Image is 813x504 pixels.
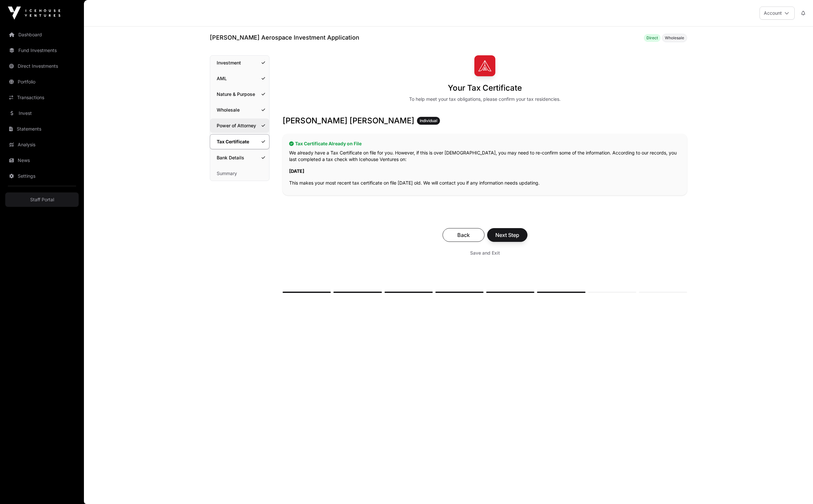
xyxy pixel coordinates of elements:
a: Investment [210,56,269,70]
a: Nature & Purpose [210,87,269,101]
a: Wholesale [210,103,269,117]
h2: Tax Certificate Already on File [289,140,681,147]
a: Invest [5,106,79,120]
p: We already have a Tax Certificate on file for you. However, if this is over [DEMOGRAPHIC_DATA], y... [289,150,681,163]
a: Bank Details [210,151,269,165]
span: Individual [420,118,437,123]
p: This makes your most recent tax certificate on file [DATE] old. We will contact you if any inform... [289,180,681,186]
a: Tax Certificate [210,134,269,149]
button: Back [443,228,485,242]
a: Staff Portal [5,192,79,207]
a: Dashboard [5,27,79,42]
img: Icehouse Ventures Logo [8,7,60,20]
a: Statements [5,122,79,136]
a: Settings [5,169,79,183]
button: Account [760,7,795,20]
a: AML [210,71,269,86]
h1: Your Tax Certificate [448,83,522,93]
a: Portfolio [5,75,79,89]
span: Wholesale [665,35,684,41]
a: Transactions [5,90,79,105]
a: News [5,153,79,168]
img: Dawn Aerospace [474,55,495,76]
button: Next Step [487,228,527,242]
p: [DATE] [289,168,681,174]
span: Save and Exit [470,250,500,256]
a: Analysis [5,137,79,152]
a: Fund Investments [5,43,79,58]
h3: [PERSON_NAME] [PERSON_NAME] [283,116,687,126]
a: Power of Attorney [210,118,269,133]
span: Direct [646,35,658,41]
a: Direct Investments [5,59,79,73]
a: Summary [210,166,269,181]
iframe: Chat Widget [780,473,813,504]
div: To help meet your tax obligations, please confirm your tax residencies. [409,96,561,102]
span: Back [451,231,476,239]
button: Save and Exit [462,247,508,259]
h1: [PERSON_NAME] Aerospace Investment Application [210,33,359,42]
span: Next Step [495,231,519,239]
